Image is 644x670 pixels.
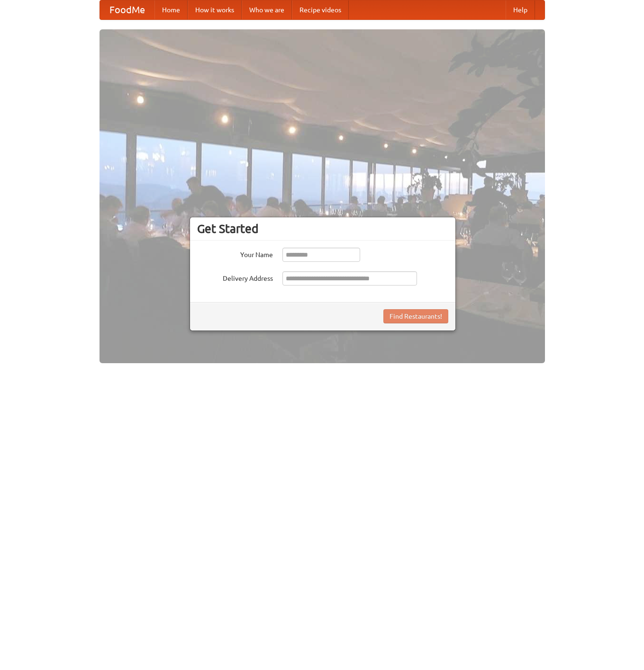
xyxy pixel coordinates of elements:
[188,0,242,19] a: How it works
[506,0,535,19] a: Help
[292,0,349,19] a: Recipe videos
[197,222,448,236] h3: Get Started
[100,0,154,19] a: FoodMe
[154,0,188,19] a: Home
[197,248,273,259] label: Your Name
[197,271,273,283] label: Delivery Address
[383,309,448,323] button: Find Restaurants!
[242,0,292,19] a: Who we are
